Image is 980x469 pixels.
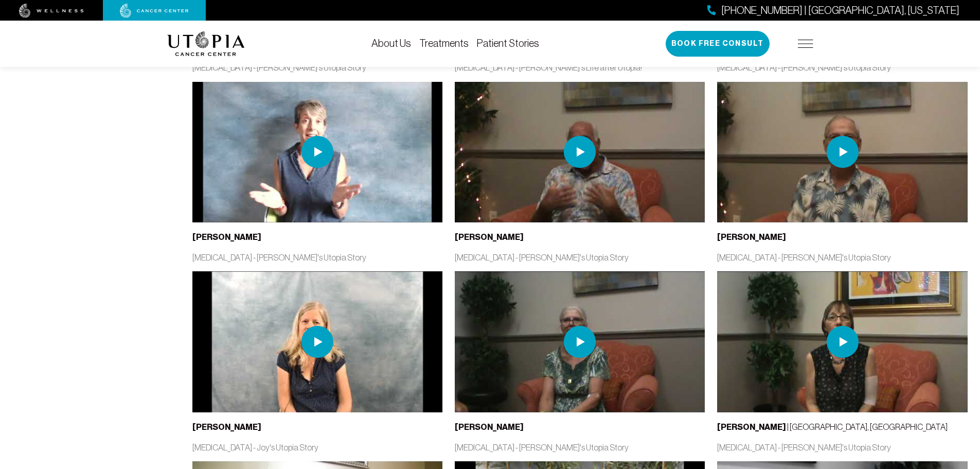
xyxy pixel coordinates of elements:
img: thumbnail [717,82,967,223]
p: [MEDICAL_DATA] - [PERSON_NAME]'s Utopia Story [192,62,442,73]
a: [PHONE_NUMBER] | [GEOGRAPHIC_DATA], [US_STATE] [707,3,959,18]
img: cancer center [120,4,189,18]
img: thumbnail [192,82,442,223]
p: [MEDICAL_DATA] - [PERSON_NAME]'s Utopia Story [455,442,705,453]
a: Treatments [419,38,469,49]
img: play icon [564,136,596,168]
img: play icon [564,326,596,358]
img: logo [167,31,245,56]
a: About Us [371,38,411,49]
span: | [GEOGRAPHIC_DATA], [GEOGRAPHIC_DATA] [717,422,948,431]
span: [PHONE_NUMBER] | [GEOGRAPHIC_DATA], [US_STATE] [721,3,959,18]
b: [PERSON_NAME] [717,422,786,432]
b: [PERSON_NAME] [192,232,261,242]
img: thumbnail [455,271,705,412]
b: [PERSON_NAME] [455,422,524,432]
b: [PERSON_NAME] [455,232,524,242]
img: play icon [301,136,333,168]
a: Patient Stories [477,38,539,49]
img: play icon [301,326,333,358]
img: thumbnail [717,271,967,412]
p: [MEDICAL_DATA] - [PERSON_NAME]'s Life after Utopia! [455,62,705,73]
img: thumbnail [455,82,705,223]
button: Book Free Consult [666,31,770,57]
img: wellness [19,4,84,18]
img: icon-hamburger [798,40,813,48]
p: [MEDICAL_DATA] - [PERSON_NAME]'s Utopia Story [717,62,967,73]
p: [MEDICAL_DATA] - [PERSON_NAME]'s Utopia Story [717,442,967,453]
b: [PERSON_NAME] [192,422,261,432]
b: [PERSON_NAME] [717,232,786,242]
p: [MEDICAL_DATA] - Joy's Utopia Story [192,442,442,453]
img: thumbnail [192,271,442,412]
p: [MEDICAL_DATA] - [PERSON_NAME]'s Utopia Story [192,252,442,263]
p: [MEDICAL_DATA] - [PERSON_NAME]'s Utopia Story [717,252,967,263]
p: [MEDICAL_DATA] - [PERSON_NAME]'s Utopia Story [455,252,705,263]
